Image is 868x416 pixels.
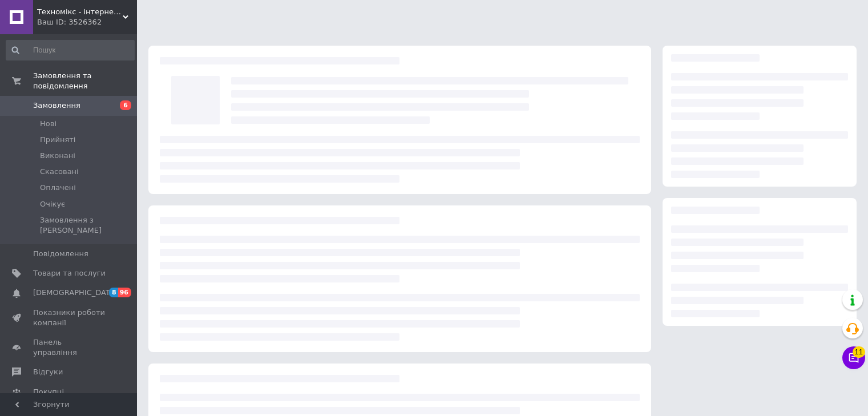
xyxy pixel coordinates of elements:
[33,367,63,377] span: Відгуки
[37,17,137,27] div: Ваш ID: 3526362
[120,100,131,110] span: 6
[842,346,865,369] button: Чат з покупцем11
[40,167,79,177] span: Скасовані
[40,183,76,193] span: Оплачені
[33,249,88,259] span: Повідомлення
[109,288,118,297] span: 8
[118,288,131,297] span: 96
[37,7,123,17] span: Техномікс - інтернет - магазин якісної техніки, електроніки та інших товарів для дому та роботи
[33,387,64,397] span: Покупці
[40,215,134,236] span: Замовлення з [PERSON_NAME]
[40,199,65,209] span: Очікує
[33,268,106,278] span: Товари та послуги
[40,119,56,129] span: Нові
[33,308,106,328] span: Показники роботи компанії
[33,71,137,91] span: Замовлення та повідомлення
[33,337,106,358] span: Панель управління
[33,288,118,298] span: [DEMOGRAPHIC_DATA]
[40,135,75,145] span: Прийняті
[853,346,865,358] span: 11
[40,151,75,161] span: Виконані
[6,40,135,60] input: Пошук
[33,100,80,111] span: Замовлення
